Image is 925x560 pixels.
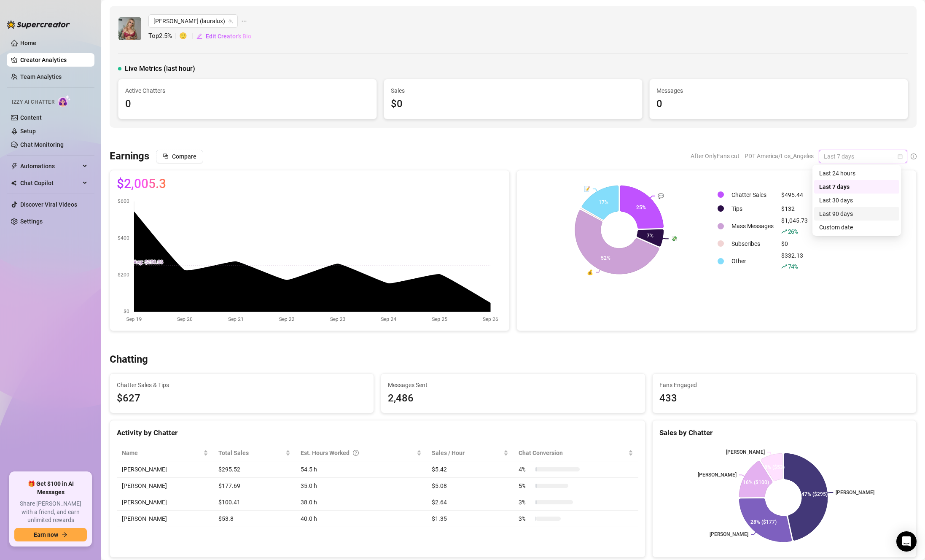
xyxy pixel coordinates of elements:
span: Messages [656,86,901,95]
span: Laura (lauralux) [153,15,233,27]
div: 0 [125,96,370,112]
text: 💬 [658,192,664,199]
div: Est. Hours Worked [301,448,415,458]
th: Chat Conversion [514,445,638,461]
a: Team Analytics [20,73,62,80]
div: Last 7 days [819,182,894,191]
span: thunderbolt [11,163,18,170]
td: $100.41 [213,494,296,511]
span: Izzy AI Chatter [12,98,54,106]
div: $332.13 [781,251,808,271]
div: Last 24 hours [814,167,899,180]
td: $295.52 [213,461,296,478]
td: Tips [728,202,777,215]
button: Earn nowarrow-right [14,528,87,541]
span: info-circle [911,153,917,159]
text: [PERSON_NAME] [836,490,874,495]
td: 40.0 h [296,511,427,527]
div: Custom date [814,221,899,234]
span: Chat Conversion [519,448,626,458]
th: Total Sales [213,445,296,461]
span: After OnlyFans cut [691,150,739,162]
div: Last 90 days [819,209,894,218]
span: rise [781,264,787,269]
span: 4 % [519,465,532,474]
th: Sales / Hour [427,445,514,461]
div: 2,486 [388,390,638,407]
span: PDT America/Los_Angeles [745,150,814,162]
span: $2,005.3 [117,177,166,191]
div: $0 [391,96,635,112]
div: $132 [781,204,808,213]
div: Open Intercom Messenger [896,531,917,552]
span: Top 2.5 % [148,31,179,41]
img: AI Chatter [58,95,71,107]
span: Automations [20,159,80,173]
td: $177.69 [213,478,296,494]
td: $53.8 [213,511,296,527]
button: Compare [156,150,203,163]
td: [PERSON_NAME] [117,461,213,478]
td: [PERSON_NAME] [117,478,213,494]
span: 74 % [788,262,798,270]
span: block [163,153,169,159]
td: Mass Messages [728,216,777,236]
span: team [228,19,233,24]
button: Edit Creator's Bio [196,30,252,43]
a: Settings [20,218,43,225]
a: Content [20,114,42,121]
text: [PERSON_NAME] [698,472,737,478]
a: Setup [20,128,36,135]
div: $1,045.73 [781,216,808,236]
td: Other [728,251,777,271]
span: Fans Engaged [659,380,909,390]
text: 💰 [587,269,593,275]
td: Subscribes [728,237,777,250]
td: $5.42 [427,461,514,478]
a: Creator Analytics [20,53,88,67]
text: [PERSON_NAME] [726,449,765,455]
span: Chat Copilot [20,176,80,190]
div: Last 30 days [819,196,894,205]
span: Messages Sent [388,380,638,390]
span: 3 % [519,498,532,507]
span: 🎁 Get $100 in AI Messages [14,480,87,496]
a: Discover Viral Videos [20,201,77,208]
h3: Earnings [110,150,149,163]
span: 5 % [519,481,532,490]
div: Last 30 days [814,194,899,207]
span: question-circle [353,448,359,458]
td: [PERSON_NAME] [117,511,213,527]
td: $2.64 [427,494,514,511]
span: 3 % [519,514,532,523]
span: Compare [172,153,196,160]
td: [PERSON_NAME] [117,494,213,511]
div: Custom date [819,223,894,232]
span: Sales / Hour [432,448,502,458]
span: Edit Creator's Bio [206,33,251,40]
span: 🙂 [179,31,196,41]
td: 54.5 h [296,461,427,478]
h3: Chatting [110,353,148,366]
span: ellipsis [241,14,247,28]
img: Chat Copilot [11,180,16,186]
span: 26 % [788,227,798,235]
td: 38.0 h [296,494,427,511]
span: Last 7 days [824,150,902,163]
div: 433 [659,390,909,407]
span: rise [781,229,787,234]
span: Sales [391,86,635,95]
div: Last 24 hours [819,169,894,178]
span: arrow-right [62,532,67,538]
div: 0 [656,96,901,112]
span: Live Metrics (last hour) [125,64,195,74]
span: Share [PERSON_NAME] with a friend, and earn unlimited rewards [14,500,87,525]
div: $495.44 [781,190,808,199]
th: Name [117,445,213,461]
span: Earn now [34,531,58,538]
span: Active Chatters [125,86,370,95]
td: $5.08 [427,478,514,494]
a: Home [20,40,36,46]
img: logo-BBDzfeDw.svg [7,20,70,29]
text: 📝 [584,186,590,192]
